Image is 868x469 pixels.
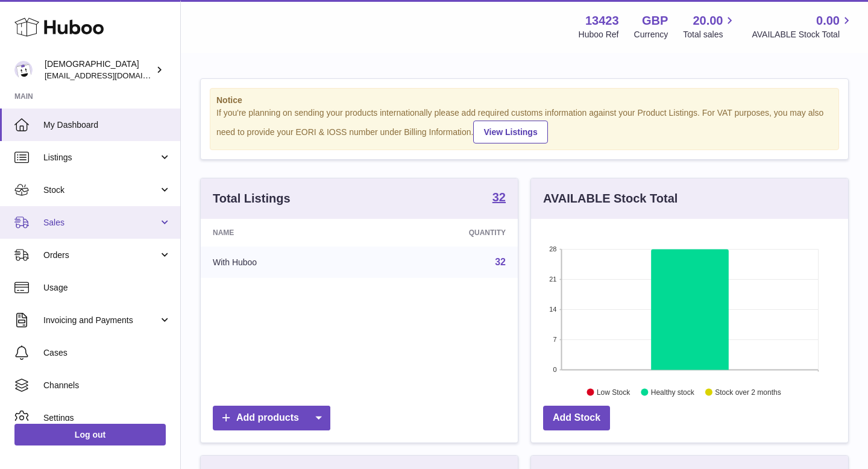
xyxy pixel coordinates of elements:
text: 14 [549,306,556,313]
strong: Notice [216,95,832,106]
a: 20.00 Total sales [683,13,737,40]
span: 0.00 [816,13,840,29]
strong: GBP [642,13,668,29]
span: Listings [43,152,159,163]
span: Settings [43,412,171,424]
text: 7 [553,336,556,343]
span: Channels [43,380,171,391]
div: [DEMOGRAPHIC_DATA] [45,58,153,81]
a: View Listings [473,121,547,143]
div: If you're planning on sending your products internationally please add required customs informati... [216,107,832,143]
th: Quantity [368,219,518,247]
text: Stock over 2 months [715,388,781,396]
a: 32 [492,191,506,206]
div: Currency [634,29,668,40]
h3: AVAILABLE Stock Total [543,190,678,207]
span: [EMAIL_ADDRESS][DOMAIN_NAME] [45,71,177,80]
div: Huboo Ref [579,29,619,40]
a: 32 [495,257,506,267]
a: 0.00 AVAILABLE Stock Total [752,13,854,40]
span: Usage [43,282,171,294]
text: Healthy stock [651,388,695,396]
td: With Huboo [201,247,368,278]
h3: Total Listings [213,190,291,207]
strong: 13423 [585,13,619,29]
text: 0 [553,366,556,373]
a: Add Stock [543,406,610,430]
span: Cases [43,347,171,359]
a: Log out [14,424,166,445]
text: 28 [549,245,556,253]
span: Total sales [683,29,737,40]
span: Invoicing and Payments [43,315,159,326]
span: AVAILABLE Stock Total [752,29,854,40]
span: Stock [43,184,159,196]
text: Low Stock [597,388,631,396]
th: Name [201,219,368,247]
text: 21 [549,275,556,283]
span: 20.00 [693,13,723,29]
strong: 32 [492,191,506,203]
a: Add products [213,406,330,430]
span: Sales [43,217,159,228]
img: olgazyuz@outlook.com [14,61,33,79]
span: Orders [43,250,159,261]
span: My Dashboard [43,119,171,131]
